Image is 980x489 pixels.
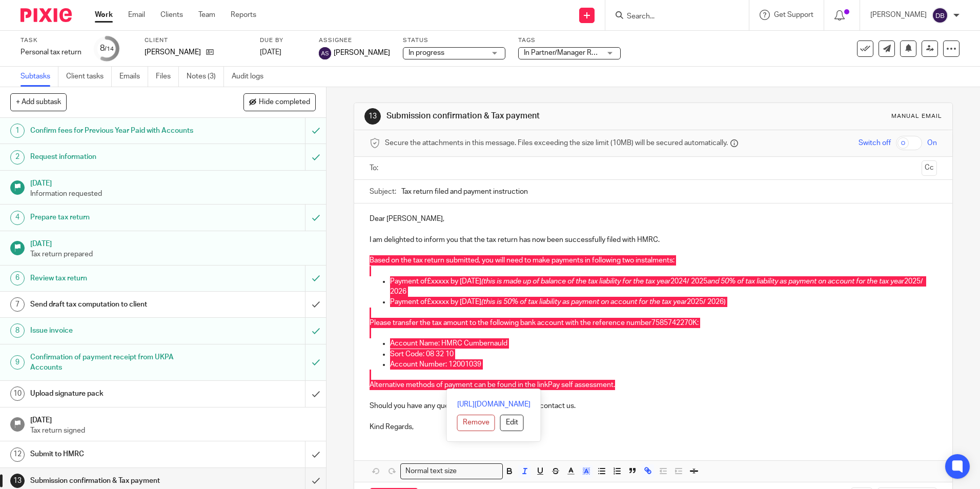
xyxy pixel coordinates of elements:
[187,67,224,87] a: Notes (3)
[334,48,390,58] span: [PERSON_NAME]
[105,46,114,52] small: /14
[932,7,948,24] img: svg%3E
[651,319,699,327] span: 7585742270K:
[21,36,81,45] label: Task
[370,235,936,245] p: I am delighted to inform you that the tax return has now been successfully filed with HMRC.
[231,10,256,20] a: Reports
[10,297,25,312] div: 7
[548,381,614,389] a: Pay self assessment
[891,112,942,120] div: Manual email
[385,138,728,148] span: Secure the attachments in this message. Files exceeding the size limit (10MB) will be secured aut...
[427,278,481,285] span: £xxxxx by [DATE]
[427,298,481,305] span: £xxxxx by [DATE]
[390,359,936,370] p: Account Number: 12001039
[403,466,459,477] span: Normal text size
[119,67,148,87] a: Emails
[243,93,316,111] button: Hide completed
[390,297,936,307] p: Payment of 2025/ 2026)
[10,323,25,338] div: 8
[30,413,316,425] h1: [DATE]
[10,211,25,225] div: 4
[30,189,316,199] p: Information requested
[232,67,271,87] a: Audit logs
[370,318,936,328] p: Please transfer the tax amount to the following bank account with the reference number
[160,10,183,20] a: Clients
[390,276,936,297] p: Payment of 2024/ 2025 2025/ 2026
[156,67,179,87] a: Files
[145,36,247,45] label: Client
[870,10,927,20] p: [PERSON_NAME]
[21,8,72,22] img: Pixie
[10,386,25,401] div: 10
[95,10,113,20] a: Work
[859,138,891,148] span: Switch off
[30,386,207,401] h1: Upload signature pack
[481,278,670,285] em: (this is made up of balance of the tax liability for the tax year
[30,176,316,189] h1: [DATE]
[370,401,936,411] p: Should you have any queries, please don't hesitate to contact us.
[10,150,25,165] div: 2
[10,447,25,462] div: 12
[128,10,145,20] a: Email
[626,12,718,22] input: Search
[390,349,936,359] p: Sort Code: 08 32 10
[10,124,25,138] div: 1
[30,446,207,462] h1: Submit to HMRC
[524,49,610,56] span: In Partner/Manager Review
[30,350,207,376] h1: Confirmation of payment receipt from UKPA Accounts
[30,297,207,312] h1: Send draft tax computation to client
[370,163,381,173] label: To:
[30,210,207,225] h1: Prepare tax return
[457,399,530,410] a: [URL][DOMAIN_NAME]
[10,93,67,111] button: + Add subtask
[370,255,936,266] p: Based on the tax return submitted, you will need to make payments in following two instalments:
[30,271,207,286] h1: Review tax return
[927,138,937,148] span: On
[260,49,281,56] span: [DATE]
[409,49,444,56] span: In progress
[774,11,813,18] span: Get Support
[30,149,207,165] h1: Request information
[66,67,112,87] a: Client tasks
[370,380,936,390] p: Alternative methods of payment can be found in the link .
[145,47,201,57] p: [PERSON_NAME]
[707,278,904,285] em: and 50% of tax liability as payment on account for the tax year
[500,415,524,431] button: Edit
[319,47,331,59] img: svg%3E
[30,249,316,259] p: Tax return prepared
[10,355,25,370] div: 9
[198,10,215,20] a: Team
[481,298,687,305] em: (this is 50% of tax liability as payment on account for the tax year
[390,338,936,349] p: Account Name: HMRC Cumbernauld
[30,425,316,436] p: Tax return signed
[30,473,207,488] h1: Submission confirmation & Tax payment
[370,187,396,197] label: Subject:
[460,466,497,477] input: Search for option
[10,474,25,488] div: 13
[259,98,310,107] span: Hide completed
[319,36,390,45] label: Assignee
[364,108,381,125] div: 13
[260,36,306,45] label: Due by
[21,67,58,87] a: Subtasks
[386,111,675,121] h1: Submission confirmation & Tax payment
[10,271,25,286] div: 6
[370,422,936,432] p: Kind Regards,
[30,123,207,138] h1: Confirm fees for Previous Year Paid with Accounts
[370,214,936,224] p: Dear [PERSON_NAME],
[100,43,114,54] div: 8
[400,463,503,479] div: Search for option
[21,47,81,57] div: Personal tax return
[457,415,495,431] button: Remove
[30,323,207,338] h1: Issue invoice
[922,160,937,176] button: Cc
[518,36,621,45] label: Tags
[403,36,505,45] label: Status
[30,236,316,249] h1: [DATE]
